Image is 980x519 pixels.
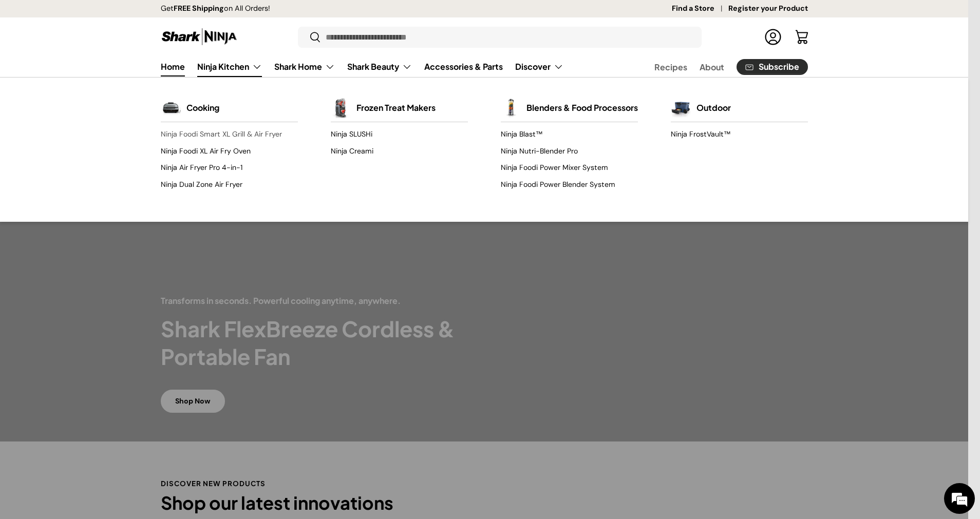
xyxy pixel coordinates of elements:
a: Home [161,56,185,76]
a: Recipes [654,57,687,77]
summary: Shark Home [268,56,341,77]
img: Shark Ninja Philippines [161,27,238,47]
nav: Secondary [630,56,808,77]
strong: FREE Shipping [174,4,224,13]
summary: Discover [509,56,570,77]
nav: Primary [161,56,563,77]
a: Subscribe [737,59,808,75]
summary: Shark Beauty [341,56,418,77]
a: Find a Store [672,3,728,14]
a: Accessories & Parts [424,56,503,76]
a: Register your Product [728,3,808,14]
a: About [700,57,724,77]
summary: Ninja Kitchen [191,56,268,77]
p: Get on All Orders! [161,3,270,14]
span: Subscribe [759,63,799,71]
